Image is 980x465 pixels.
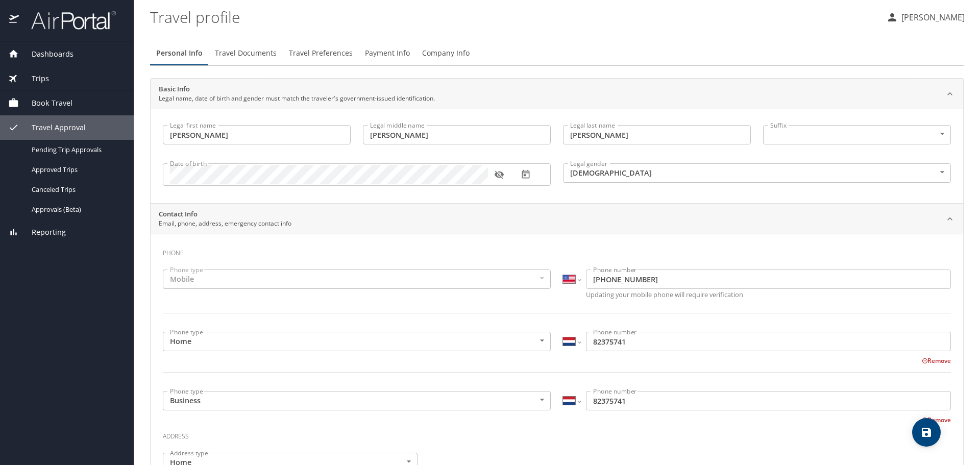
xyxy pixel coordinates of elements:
[422,47,470,60] span: Company Info
[9,10,20,30] img: icon-airportal.png
[19,227,66,238] span: Reporting
[365,47,410,60] span: Payment Info
[19,73,49,84] span: Trips
[163,270,551,289] div: Mobile
[163,332,551,351] div: Home
[898,11,965,23] p: [PERSON_NAME]
[151,79,963,109] div: Basic InfoLegal name, date of birth and gender must match the traveler's government-issued identi...
[151,109,963,203] div: Basic InfoLegal name, date of birth and gender must match the traveler's government-issued identi...
[215,47,277,60] span: Travel Documents
[912,418,941,447] button: save
[763,125,951,144] div: ​
[289,47,353,60] span: Travel Preferences
[159,219,291,228] p: Email, phone, address, emergency contact info
[882,8,969,27] button: [PERSON_NAME]
[19,122,86,133] span: Travel Approval
[159,84,435,94] h2: Basic Info
[32,165,121,175] span: Approved Trips
[922,415,951,424] button: Remove
[19,97,72,109] span: Book Travel
[32,145,121,155] span: Pending Trip Approvals
[563,163,951,183] div: [DEMOGRAPHIC_DATA]
[19,48,73,60] span: Dashboards
[156,47,203,60] span: Personal Info
[163,391,551,410] div: Business
[150,1,878,33] h1: Travel profile
[922,356,951,365] button: Remove
[32,205,121,214] span: Approvals (Beta)
[159,209,291,219] h2: Contact Info
[151,204,963,234] div: Contact InfoEmail, phone, address, emergency contact info
[163,425,951,443] h3: Address
[586,291,951,298] p: Updating your mobile phone will require verification
[20,10,116,30] img: airportal-logo.png
[163,242,951,259] h3: Phone
[32,185,121,194] span: Canceled Trips
[150,41,964,65] div: Profile
[159,94,435,103] p: Legal name, date of birth and gender must match the traveler's government-issued identification.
